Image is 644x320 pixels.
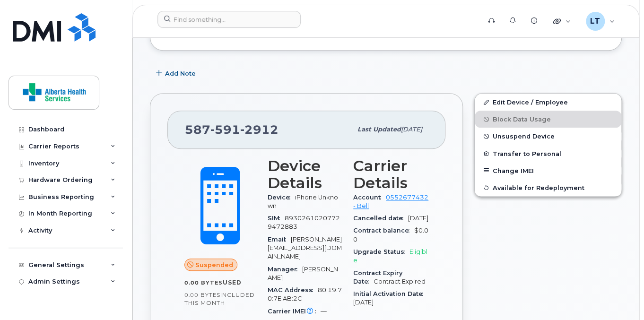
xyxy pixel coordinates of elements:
[184,279,223,286] span: 0.00 Bytes
[268,215,285,222] span: SIM
[165,69,196,78] span: Add Note
[475,162,621,179] button: Change IMEI
[268,308,321,315] span: Carrier IMEI
[268,266,338,281] span: [PERSON_NAME]
[184,291,255,307] span: included this month
[210,122,240,137] span: 591
[157,11,301,28] input: Find something...
[401,126,422,133] span: [DATE]
[493,133,555,140] span: Unsuspend Device
[353,299,374,306] span: [DATE]
[185,122,278,137] span: 587
[184,292,220,298] span: 0.00 Bytes
[268,194,295,201] span: Device
[353,194,386,201] span: Account
[268,266,302,273] span: Manager
[268,236,342,260] span: [PERSON_NAME][EMAIL_ADDRESS][DOMAIN_NAME]
[408,215,428,222] span: [DATE]
[353,227,428,242] span: $0.00
[353,157,428,191] h3: Carrier Details
[353,227,414,234] span: Contract balance
[268,236,291,243] span: Email
[223,279,242,286] span: used
[353,248,409,255] span: Upgrade Status
[475,111,621,128] button: Block Data Usage
[493,184,584,191] span: Available for Redeployment
[150,65,204,82] button: Add Note
[321,308,327,315] span: —
[353,290,428,297] span: Initial Activation Date
[579,12,621,31] div: Leslie Tshuma
[353,215,408,222] span: Cancelled date
[353,269,402,285] span: Contract Expiry Date
[357,126,401,133] span: Last updated
[590,16,600,27] span: LT
[353,194,428,209] a: 0552677432 - Bell
[268,215,340,230] span: 89302610207729472883
[475,94,621,111] a: Edit Device / Employee
[475,145,621,162] button: Transfer to Personal
[268,286,318,294] span: MAC Address
[268,194,338,209] span: iPhone Unknown
[547,12,577,31] div: Quicklinks
[195,260,233,269] span: Suspended
[240,122,278,137] span: 2912
[475,179,621,196] button: Available for Redeployment
[268,157,342,191] h3: Device Details
[374,278,426,285] span: Contract Expired
[475,128,621,145] button: Unsuspend Device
